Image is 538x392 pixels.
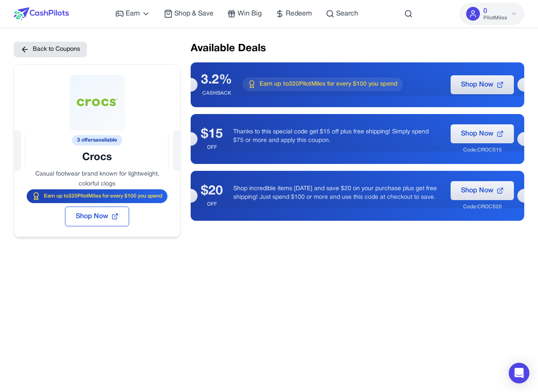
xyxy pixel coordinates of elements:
[28,173,142,216] span: Earn up to 320 PilotMiles for every $100 you spend
[463,147,502,154] div: Code: CROCS15
[201,127,223,142] div: $15
[275,9,312,19] a: Redeem
[459,3,524,25] button: 0PilotMiles
[451,75,514,94] button: Shop Now
[260,80,398,89] span: Earn up to 320 PilotMiles for every $100 you spend
[286,9,312,19] span: Redeem
[451,181,514,200] button: Shop Now
[191,42,524,56] h2: Available Deals
[201,144,223,151] div: OFF
[201,90,232,97] div: CASHBACK
[126,9,140,19] span: Earn
[463,204,502,210] div: Code: CROCS20
[233,185,440,202] p: Shop incredible items [DATE] and save $20 on your purchase plus get free shipping! Just spend $10...
[461,185,493,196] span: Shop Now
[483,6,487,16] span: 0
[174,9,213,19] span: Shop & Save
[336,9,358,19] span: Search
[238,9,262,19] span: Win Big
[461,129,493,139] span: Shop Now
[43,21,117,58] button: Back to Coupons
[201,184,223,199] div: $20
[326,9,358,19] a: Search
[233,128,440,145] p: Thanks to this special code get $15 off plus free shipping! Simply spend $75 or more and apply th...
[227,9,262,19] a: Win Big
[14,7,69,20] img: CashPilots Logo
[115,9,150,19] a: Earn
[461,80,493,90] span: Shop Now
[483,15,507,22] span: PilotMiles
[451,124,514,143] button: Shop Now
[164,9,213,19] a: Shop & Save
[52,201,86,221] span: Shop Now
[201,73,232,88] div: 3.2%
[509,363,529,383] div: Open Intercom Messenger
[40,193,107,232] button: Shop Now
[201,201,223,208] div: OFF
